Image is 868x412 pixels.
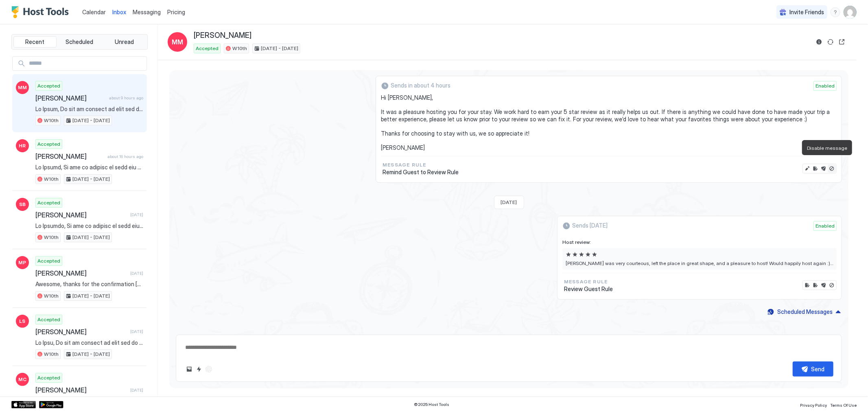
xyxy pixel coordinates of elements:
a: Google Play Store [39,401,63,408]
span: [PERSON_NAME] [35,94,106,102]
span: W10th [44,234,59,241]
span: Inbox [112,9,126,15]
span: [DATE] [130,388,143,393]
a: Inbox [112,8,126,16]
button: Edit rule [811,164,820,173]
div: Send [811,365,825,373]
span: Remind Guest to Review Rule [383,169,459,176]
span: W10th [44,117,59,124]
span: [PERSON_NAME] [194,31,251,40]
input: Input Field [26,57,146,70]
div: menu [831,7,840,17]
span: Scheduled [66,38,94,46]
span: Lo Ipsumdo, Si ame co adipisc el sedd eiu te inc utla! Etdo mag ali enimadm venia qu nost exer: U... [35,222,143,230]
span: Enabled [816,82,835,90]
span: Pricing [167,9,185,16]
span: Terms Of Use [830,403,857,408]
a: Calendar [82,8,106,16]
button: Edit rule [811,281,820,289]
span: Accepted [37,199,60,206]
span: HR [19,142,26,149]
span: Lo Ipsu, Do sit am consect ad elit sed do eiu temp! Inci utl etd magnaal enima mi veni quis: Nost... [35,339,143,346]
span: about 9 hours ago [109,95,143,101]
span: [DATE] - [DATE] [261,45,298,52]
div: User profile [844,6,857,19]
span: Review Guest Rule [564,286,613,293]
button: Send [793,362,833,377]
span: MM [172,37,183,47]
button: Edit review [803,281,811,289]
button: Disable message [828,164,836,173]
div: tab-group [11,34,148,50]
span: [DATE] - [DATE] [72,234,110,241]
span: W10th [44,351,59,358]
span: Disable message [807,145,847,151]
span: W10th [44,175,59,183]
span: MP [19,259,26,266]
button: Open reservation [837,37,847,47]
span: Enabled [816,222,835,230]
button: Upload image [184,364,194,374]
span: Unread [115,38,134,46]
div: Scheduled Messages [777,307,833,316]
span: LS [20,318,26,325]
span: W10th [232,45,247,52]
span: Calendar [82,9,106,15]
span: about 16 hours ago [107,154,143,159]
iframe: Intercom live chat [8,384,28,404]
span: MC [18,376,26,383]
button: Disable message & review [828,281,836,289]
span: [PERSON_NAME] [35,328,127,336]
a: Messaging [133,8,161,16]
a: Terms Of Use [830,400,857,409]
span: [DATE] [130,271,143,276]
span: [PERSON_NAME] [35,386,127,394]
span: Invite Friends [789,9,824,16]
span: Message Rule [383,161,459,169]
span: Accepted [196,45,219,52]
button: Scheduled [58,36,101,48]
span: [DATE] - [DATE] [72,351,110,358]
button: Recent [13,36,57,48]
button: Reservation information [814,37,824,47]
span: [PERSON_NAME] [35,211,127,219]
button: Sync reservation [826,37,835,47]
span: Privacy Policy [800,403,827,408]
span: Lo Ipsumd, Si ame co adipisc el sedd eiu te inc utla! Etdo mag ali enimadm venia qu nost exer: Ul... [35,164,143,171]
span: Hi [PERSON_NAME], It was a pleasure hosting you for your stay. We work hard to earn your 5 star r... [381,94,837,151]
span: Accepted [37,257,60,265]
button: Quick reply [194,364,204,374]
span: Accepted [37,140,60,148]
span: [DATE] [501,199,517,206]
span: Accepted [37,316,60,323]
span: SB [19,201,26,208]
span: [DATE] - [DATE] [72,292,110,300]
span: [PERSON_NAME] was very courteous, left the place in great shape, and a pleasure to host! Would ha... [566,261,833,267]
span: W10th [44,292,59,300]
span: Host review: [562,239,837,245]
span: Awesome, thanks for the confirmation [PERSON_NAME]! [35,281,143,288]
span: Sends [DATE] [572,222,608,229]
button: Send now [820,164,828,173]
span: Sends in about 4 hours [391,82,450,89]
span: [DATE] [130,212,143,217]
span: Recent [25,38,44,46]
button: Edit message [803,164,811,173]
span: Message Rule [564,278,613,286]
span: Messaging [133,9,161,15]
span: [PERSON_NAME] [35,269,127,277]
span: [DATE] [130,329,143,334]
span: Accepted [37,82,60,90]
span: [PERSON_NAME] [35,152,104,160]
a: Privacy Policy [800,400,827,409]
a: Host Tools Logo [11,6,72,18]
span: Accepted [37,374,60,381]
span: © 2025 Host Tools [414,402,450,407]
span: [DATE] - [DATE] [72,175,110,183]
span: [DATE] - [DATE] [72,117,110,124]
span: Lo Ipsum, Do sit am consect ad elit sed do eiu temp! Inci utl etd magnaal enima mi veni quis: Nos... [35,105,143,113]
span: MM [18,84,27,91]
button: Send now [820,281,828,289]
